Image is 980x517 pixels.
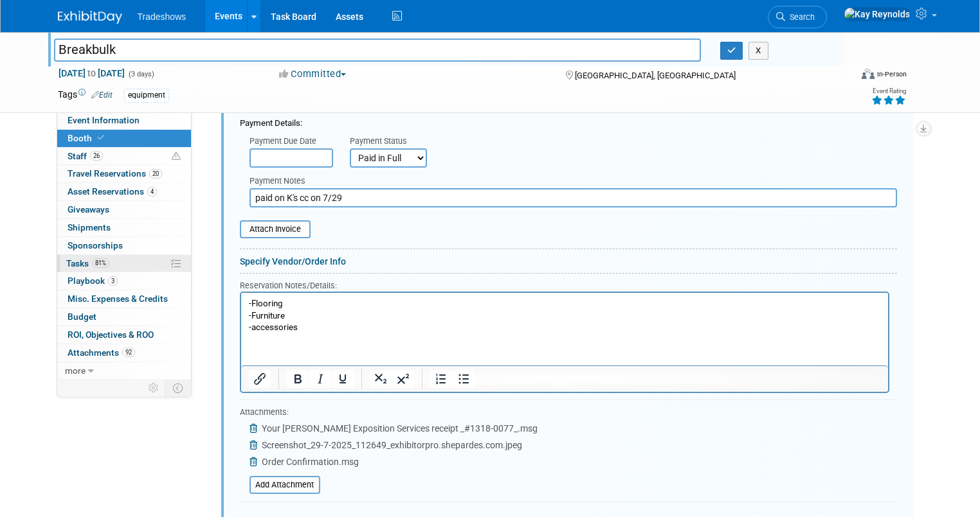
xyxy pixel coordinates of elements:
[108,276,118,286] span: 3
[149,169,162,179] span: 20
[57,308,191,326] a: Budget
[392,370,414,388] button: Superscript
[165,380,191,396] td: Toggle Event Tabs
[332,370,354,388] button: Underline
[57,326,191,344] a: ROI, Objectives & ROO
[68,294,168,304] span: Misc. Expenses & Credits
[57,201,191,218] a: Giveaways
[68,204,109,215] span: Giveaways
[862,69,875,79] img: Format-Inperson.png
[785,12,815,22] span: Search
[876,69,907,79] div: In-Person
[68,311,96,322] span: Budget
[249,370,271,388] button: Insert/edit link
[65,365,86,376] span: more
[68,151,103,161] span: Staff
[262,423,538,434] span: Your [PERSON_NAME] Exposition Services receipt _#1318-0077_.msg
[58,67,125,79] span: [DATE] [DATE]
[68,133,107,143] span: Booth
[262,457,359,467] span: Order Confirmation.msg
[138,12,186,22] span: Tradeshows
[844,7,911,21] img: Kay Reynolds
[66,258,109,268] span: Tasks
[275,67,351,81] button: Committed
[240,279,889,292] div: Reservation Notes/Details:
[250,175,897,188] div: Payment Notes
[91,91,113,100] a: Edit
[57,344,191,362] a: Attachments92
[350,136,436,148] div: Payment Status
[453,370,475,388] button: Bullet list
[124,89,169,102] div: equipment
[749,42,768,60] button: X
[57,272,191,290] a: Playbook3
[241,293,888,365] iframe: Rich Text Area
[240,407,538,421] div: Attachments:
[57,237,191,254] a: Sponsorships
[68,276,118,286] span: Playbook
[122,347,135,357] span: 92
[68,347,135,358] span: Attachments
[58,11,122,24] img: ExhibitDay
[98,134,104,141] i: Booth reservation complete
[57,165,191,182] a: Travel Reservations20
[92,258,109,268] span: 81%
[262,440,522,450] span: Screenshot_29-7-2025_112649_exhibitorpro.shepardes.com.jpeg
[68,240,123,250] span: Sponsorships
[86,68,98,78] span: to
[57,290,191,308] a: Misc. Expenses & Credits
[68,329,154,340] span: ROI, Objectives & ROO
[68,168,162,179] span: Travel Reservations
[430,370,452,388] button: Numbered list
[143,380,165,396] td: Personalize Event Tab Strip
[57,130,191,147] a: Booth
[57,219,191,236] a: Shipments
[781,67,907,86] div: Event Format
[90,151,103,161] span: 26
[57,255,191,272] a: Tasks81%
[68,186,157,197] span: Asset Reservations
[68,115,140,125] span: Event Information
[57,148,191,165] a: Staff26
[57,112,191,129] a: Event Information
[57,362,191,380] a: more
[575,71,736,80] span: [GEOGRAPHIC_DATA], [GEOGRAPHIC_DATA]
[309,370,331,388] button: Italic
[147,187,157,197] span: 4
[287,370,309,388] button: Bold
[370,370,392,388] button: Subscript
[240,110,897,130] div: Payment Details:
[58,88,113,103] td: Tags
[768,6,827,28] a: Search
[250,136,331,148] div: Payment Due Date
[68,222,111,232] span: Shipments
[240,256,346,267] a: Specify Vendor/Order Info
[57,183,191,200] a: Asset Reservations4
[871,88,906,94] div: Event Rating
[172,151,181,162] span: Potential Scheduling Conflict -- at least one attendee is tagged in another overlapping event.
[127,70,154,78] span: (3 days)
